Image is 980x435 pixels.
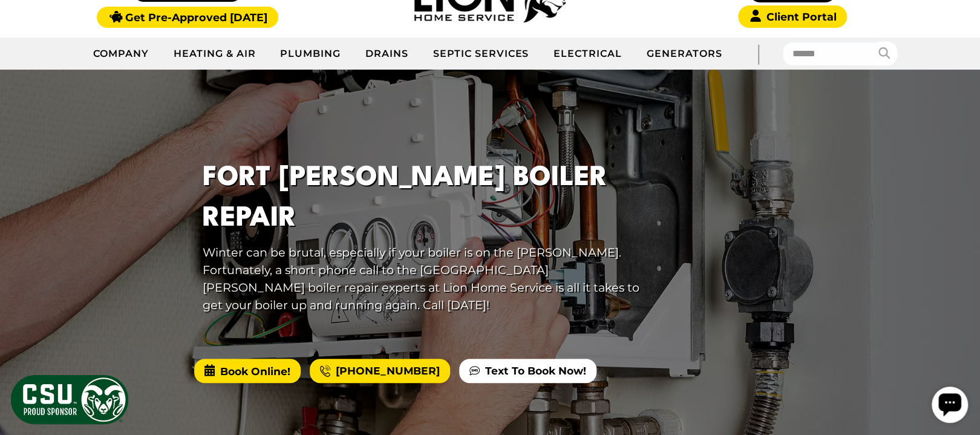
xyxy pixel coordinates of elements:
h1: Fort [PERSON_NAME] Boiler Repair [203,158,643,239]
div: Open chat widget [5,5,41,41]
a: Heating & Air [162,39,268,69]
span: Book Online! [194,359,301,383]
a: Company [81,39,162,69]
a: Septic Services [421,39,541,69]
a: [PHONE_NUMBER] [310,359,450,383]
p: Winter can be brutal, especially if your boiler is on the [PERSON_NAME]. Fortunately, a short pho... [203,244,643,313]
a: Drains [353,39,421,69]
a: Text To Book Now! [459,359,596,383]
a: Get Pre-Approved [DATE] [97,7,278,28]
a: Plumbing [268,39,353,69]
img: CSU Sponsor Badge [9,373,130,426]
a: Electrical [541,39,635,69]
a: Client Portal [738,5,847,28]
a: Generators [635,39,734,69]
div: | [734,38,782,70]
